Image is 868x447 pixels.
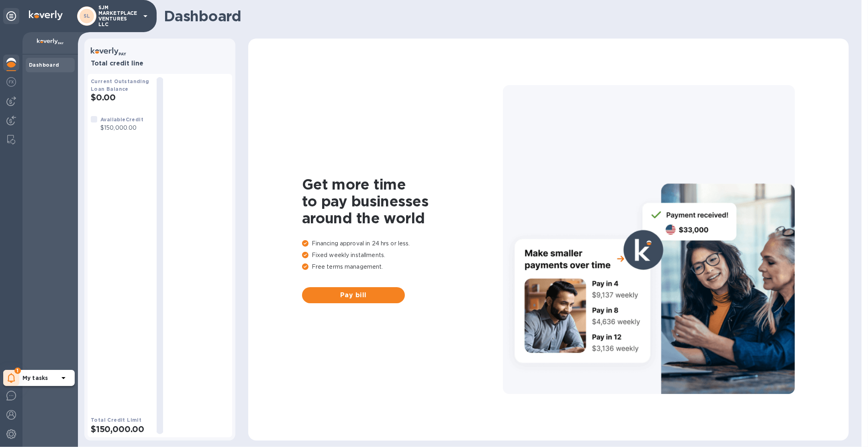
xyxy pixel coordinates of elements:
[29,10,63,20] img: Logo
[91,78,149,92] b: Current Outstanding Loan Balance
[29,62,59,68] b: Dashboard
[6,77,16,87] img: Foreign exchange
[84,13,90,19] b: SL
[14,367,21,374] span: 1
[308,290,398,300] span: Pay bill
[98,5,139,27] p: SJM MARKETPLACE VENTURES LLC
[91,92,150,102] h2: $0.00
[91,417,141,423] b: Total Credit Limit
[164,8,845,24] h1: Dashboard
[100,116,143,122] b: Available Credit
[91,424,150,434] h2: $150,000.00
[91,60,229,67] h3: Total credit line
[302,287,405,303] button: Pay bill
[302,263,503,271] p: Free terms management.
[100,124,143,132] p: $150,000.00
[22,375,48,381] b: My tasks
[3,8,19,24] div: Unpin categories
[302,251,503,259] p: Fixed weekly installments.
[302,239,503,248] p: Financing approval in 24 hrs or less.
[302,176,503,227] h1: Get more time to pay businesses around the world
